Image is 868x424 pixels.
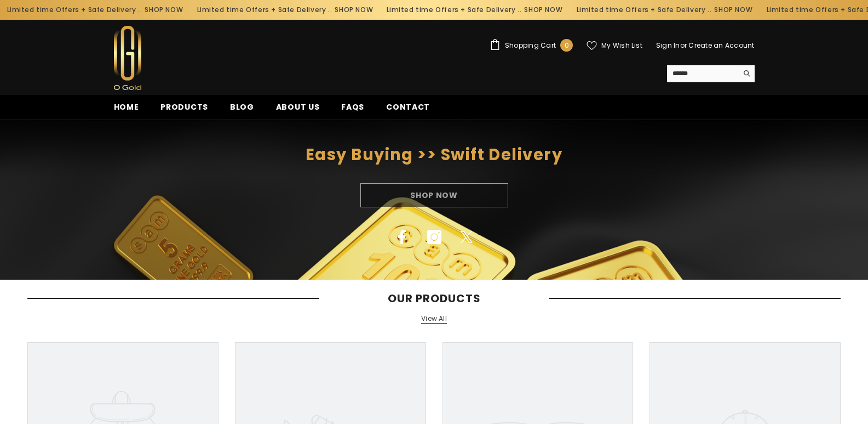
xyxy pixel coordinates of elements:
[505,42,556,49] span: Shopping Cart
[160,101,208,112] span: Products
[680,41,687,50] span: or
[186,1,376,19] div: Limited time Offers + Safe Delivery ..
[319,292,549,305] span: Our Products
[103,101,150,120] a: Home
[587,41,642,50] a: My Wish List
[331,4,369,16] a: SHOP NOW
[710,4,749,16] a: SHOP NOW
[276,101,320,112] span: About us
[330,101,375,120] a: FAQs
[141,4,179,16] a: SHOP NOW
[375,101,441,120] a: Contact
[421,314,447,324] a: View All
[688,41,754,50] a: Create an Account
[601,42,642,49] span: My Wish List
[667,65,755,82] summary: Search
[738,65,755,82] button: Search
[490,39,573,52] a: Shopping Cart
[230,101,254,112] span: Blog
[386,101,430,112] span: Contact
[114,101,139,112] span: Home
[565,39,569,52] span: 0
[521,4,559,16] a: SHOP NOW
[376,1,566,19] div: Limited time Offers + Safe Delivery ..
[566,1,756,19] div: Limited time Offers + Safe Delivery ..
[265,101,331,120] a: About us
[219,101,265,120] a: Blog
[341,101,364,112] span: FAQs
[656,41,680,50] a: Sign In
[114,26,141,90] img: Ogold Shop
[150,101,219,120] a: Products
